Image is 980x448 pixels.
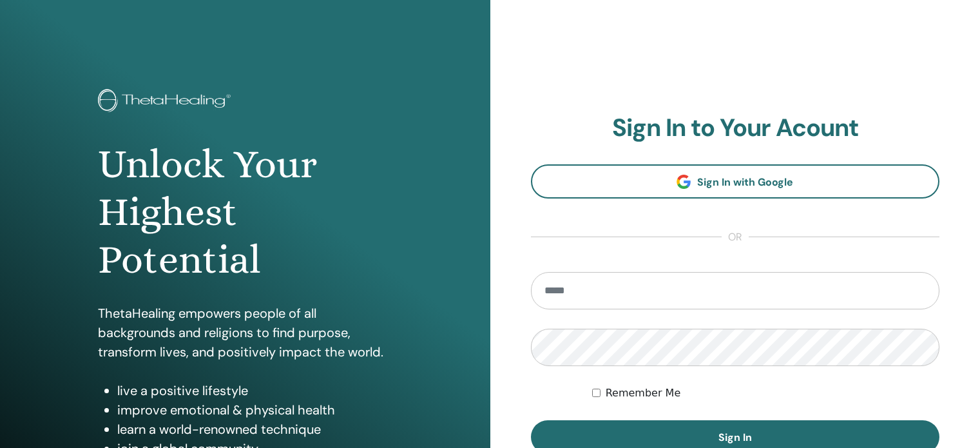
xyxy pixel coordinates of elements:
[117,420,392,439] li: learn a world-renowned technique
[117,400,392,420] li: improve emotional & physical health
[718,431,752,444] span: Sign In
[722,229,749,245] span: or
[98,304,392,362] p: ThetaHealing empowers people of all backgrounds and religions to find purpose, transform lives, a...
[606,385,681,401] label: Remember Me
[592,385,939,401] div: Keep me authenticated indefinitely or until I manually logout
[117,381,392,400] li: live a positive lifestyle
[697,175,793,189] span: Sign In with Google
[531,164,940,199] a: Sign In with Google
[98,141,392,284] h1: Unlock Your Highest Potential
[531,113,940,143] h2: Sign In to Your Acount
